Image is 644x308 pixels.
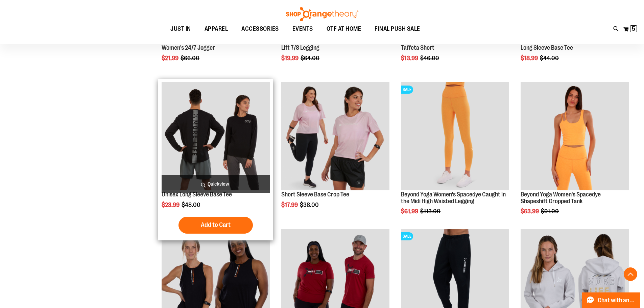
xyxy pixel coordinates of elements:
[401,191,506,205] a: Beyond Yoga Women's Spacedye Caught in the Midi High Waisted Legging
[281,82,389,191] a: Product image for Short Sleeve Base Crop Tee
[162,202,181,208] span: $23.99
[162,191,232,198] a: Unisex Long Sleeve Base Tee
[398,79,512,232] div: product
[205,21,228,37] span: APPAREL
[375,21,420,37] span: FINAL PUSH SALE
[521,55,539,62] span: $18.99
[420,55,440,62] span: $46.00
[170,21,191,37] span: JUST IN
[624,267,637,281] button: Back To Top
[598,297,636,304] span: Chat with an Expert
[541,208,560,215] span: $91.00
[401,82,509,190] img: Product image for Beyond Yoga Womens Spacedye Caught in the Midi High Waisted Legging
[162,55,180,62] span: $21.99
[320,21,368,37] a: OTF AT HOME
[300,202,320,208] span: $38.00
[540,55,560,62] span: $44.00
[162,44,215,51] a: Women's 24/7 Jogger
[278,79,393,226] div: product
[178,217,253,234] button: Add to Cart
[281,191,349,198] a: Short Sleeve Base Crop Tee
[301,55,320,62] span: $64.00
[517,79,632,232] div: product
[521,191,601,205] a: Beyond Yoga Women's Spacedye Shapeshift Cropped Tank
[281,55,300,62] span: $19.99
[521,82,629,191] a: Product image for Beyond Yoga Womens Spacedye Shapeshift Cropped Tank
[632,25,635,32] span: 5
[521,208,540,215] span: $63.99
[162,175,270,193] a: Quickview
[401,44,434,51] a: Taffeta Short
[401,86,413,94] span: SALE
[327,21,361,37] span: OTF AT HOME
[401,208,419,215] span: $61.99
[420,208,442,215] span: $113.00
[182,202,201,208] span: $48.00
[281,44,319,51] a: Lift 7/8 Legging
[401,55,419,62] span: $13.99
[286,21,320,37] a: EVENTS
[521,44,573,51] a: Long Sleeve Base Tee
[401,232,413,240] span: SALE
[235,21,286,37] a: ACCESSORIES
[162,82,270,191] a: Product image for Unisex Long Sleeve Base Tee
[198,21,235,37] a: APPAREL
[281,82,389,190] img: Product image for Short Sleeve Base Crop Tee
[285,7,359,21] img: Shop Orangetheory
[368,21,427,37] a: FINAL PUSH SALE
[582,292,640,308] button: Chat with an Expert
[158,79,273,240] div: product
[281,202,299,208] span: $17.99
[292,21,313,37] span: EVENTS
[241,21,279,37] span: ACCESSORIES
[162,82,270,190] img: Product image for Unisex Long Sleeve Base Tee
[181,55,200,62] span: $66.00
[521,82,629,190] img: Product image for Beyond Yoga Womens Spacedye Shapeshift Cropped Tank
[401,82,509,191] a: Product image for Beyond Yoga Womens Spacedye Caught in the Midi High Waisted LeggingSALE
[201,221,231,229] span: Add to Cart
[164,21,198,37] a: JUST IN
